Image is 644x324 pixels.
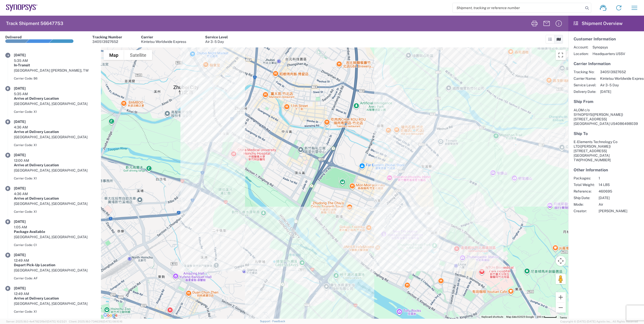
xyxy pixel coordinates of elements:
span: Creator: [574,209,595,213]
div: [DATE] [14,286,39,290]
span: 460695 [599,189,627,194]
div: [DATE] [14,253,39,257]
button: Show satellite imagery [124,50,152,60]
span: [PHONE_NUMBER] [579,158,611,162]
button: Map Scale: 200 m per 46 pixels [535,315,558,319]
h5: Customer Information [574,37,639,41]
div: Arrive at Delivery Location [14,196,96,201]
div: Package Available [14,229,96,234]
span: Location: [574,51,588,56]
div: Carrier Code: X1 [14,209,96,214]
div: [DATE] [14,153,39,157]
div: Kintetsu Worldwide Express [141,39,186,44]
span: Ship Date: [574,196,595,200]
div: Carrier Code: X1 [14,110,96,114]
div: 5:35 AM [14,92,39,96]
div: Tracking Number [92,35,122,39]
div: [GEOGRAPHIC_DATA], [GEOGRAPHIC_DATA] [14,301,96,306]
span: [PERSON_NAME] [599,209,627,213]
a: Support [260,320,273,323]
div: [GEOGRAPHIC_DATA], [GEOGRAPHIC_DATA] [14,201,96,206]
div: [DATE] [14,86,39,91]
span: ([PERSON_NAME]) [592,113,623,117]
div: [GEOGRAPHIC_DATA], [GEOGRAPHIC_DATA] [14,268,96,273]
a: Terms [560,316,567,319]
span: [DATE] 08:10:16 [103,320,122,323]
div: 4:36 AM [14,192,39,196]
input: Shipment, tracking or reference number [453,3,583,13]
div: Air 3 - 5 Day [205,39,228,44]
header: Shipment Overview [568,16,644,31]
h5: Other Information [574,168,639,172]
span: 1 [599,176,627,180]
span: Headquarters USSV [593,51,625,56]
div: Carrier Code: X1 [14,143,96,147]
div: 12:49 AM [14,258,39,263]
a: Feedback [272,320,285,323]
div: Carrier Code: AF [14,276,96,281]
button: Zoom out [556,303,566,313]
h2: Track Shipment 56647753 [6,20,63,26]
div: 5:35 AM [14,58,39,63]
span: 14 LBS [599,182,627,187]
div: Arrive at Delivery Location [14,296,96,301]
div: [DATE] [14,119,39,124]
div: [GEOGRAPHIC_DATA], [GEOGRAPHIC_DATA] [14,135,96,139]
div: Carrier Code: C1 [14,243,96,247]
button: Toggle fullscreen view [556,50,566,60]
div: Arrive at Delivery Location [14,96,96,101]
span: Packages: [574,176,595,180]
div: 4:36 AM [14,125,39,129]
div: [DATE] [14,219,39,224]
span: [DATE] [599,196,627,200]
span: Service Level: [574,83,596,87]
h5: Ship From [574,99,639,104]
h5: Carrier Information [574,61,639,66]
div: [GEOGRAPHIC_DATA], [GEOGRAPHIC_DATA] [14,235,96,239]
div: Carrier Code: X1 [14,176,96,181]
div: [GEOGRAPHIC_DATA] [[PERSON_NAME]], TW [14,68,96,73]
span: Mode: [574,202,595,207]
span: 4086498039 [615,122,638,126]
div: Carrier Code: B6 [14,76,96,81]
span: Account: [574,45,588,49]
span: Delivery Date: [574,89,596,94]
h5: Ship To [574,131,639,136]
div: 1:05 AM [14,225,39,229]
button: Drag Pegman onto the map to open Street View [556,274,566,284]
span: Synopsys [593,45,625,49]
div: 12:00 AM [14,158,39,163]
div: Arrive at Delivery Location [14,129,96,134]
span: Air [599,202,627,207]
span: Copyright © [DATE]-[DATE] Agistix Inc., All Rights Reserved [560,319,638,324]
div: 12:49 AM [14,291,39,296]
span: ([PERSON_NAME]) [580,144,611,148]
span: 200 m [537,315,544,318]
button: Keyboard shortcuts [481,315,503,319]
div: [DATE] [14,186,39,191]
a: Open this area in Google Maps (opens a new window) [102,312,119,319]
span: [DATE] 10:23:21 [47,320,67,323]
div: Service Level [205,35,228,39]
img: Google [102,312,119,319]
div: [GEOGRAPHIC_DATA], [GEOGRAPHIC_DATA] [14,101,96,106]
span: Carrier Name: [574,76,596,81]
span: Total Weight: [574,182,595,187]
span: ALOM c/o SYNOPSYS [574,108,592,117]
div: Carrier Code: X1 [14,309,96,314]
div: Carrier [141,35,186,39]
div: In-Transit [14,63,96,67]
span: Client: 2025.18.0-7346316 [69,320,122,323]
address: [GEOGRAPHIC_DATA] US [574,108,639,126]
div: [GEOGRAPHIC_DATA], [GEOGRAPHIC_DATA] [14,168,96,173]
button: Map camera controls [556,256,566,266]
button: Show street map [103,50,124,60]
span: Server: 2025.18.0-4e47823f9d1 [6,320,67,323]
address: [GEOGRAPHIC_DATA] TW [574,140,639,162]
span: E-Elements Technology Co LTD [STREET_ADDRESS] [574,140,618,153]
span: Map data ©2025 Google [506,315,534,318]
button: Zoom in [556,292,566,302]
div: Arrive at Delivery Location [14,163,96,167]
span: [STREET_ADDRESS] [574,117,607,121]
span: Tracking No: [574,70,596,74]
